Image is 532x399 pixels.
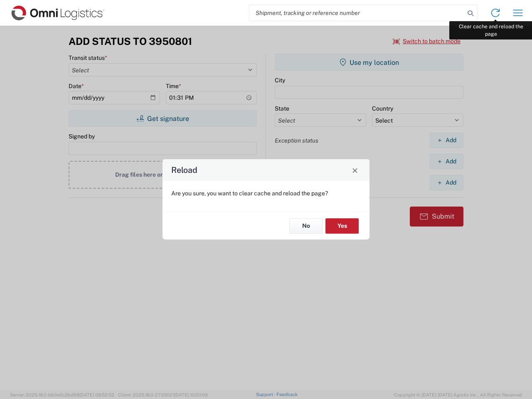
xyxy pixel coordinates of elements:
p: Are you sure, you want to clear cache and reload the page? [171,190,361,197]
button: Yes [325,218,359,234]
input: Shipment, tracking or reference number [249,5,465,21]
button: Close [349,164,361,176]
h4: Reload [171,164,197,176]
button: No [289,218,323,234]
